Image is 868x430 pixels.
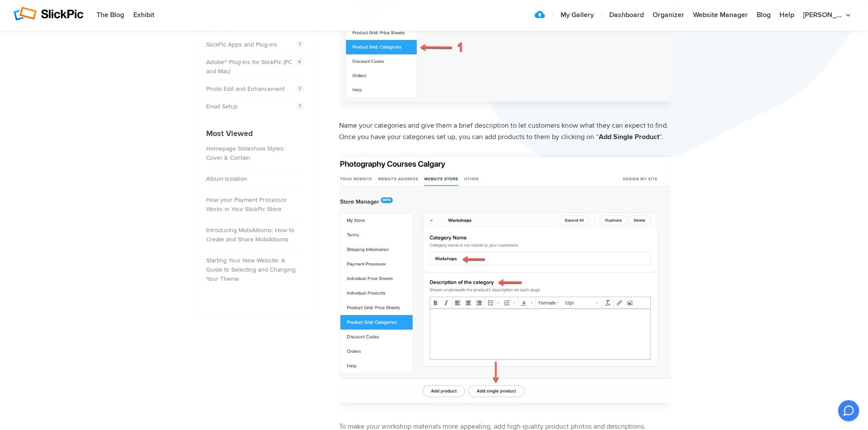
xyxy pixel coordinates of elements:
a: Photo Edit and Enhancement [207,85,285,93]
strong: Add Single Product [599,133,660,141]
a: SlickPic Apps and Plug-ins [207,41,278,48]
a: Homepage Slideshow Styles: Cover & Contain [207,145,285,161]
span: 3 [296,84,304,93]
span: 7 [296,102,304,111]
a: Album Isolation [207,175,248,183]
a: Introducing MobiAlbums: How to Create and Share MobiAlbums [207,226,295,243]
a: Starting Your New Website: A Guide to Selecting and Changing Your Theme [207,257,296,283]
a: Adobe® Plug-Ins for SlickPic (PC and Mac) [207,58,293,75]
a: How your Payment Processor Works in Your SlickPic Store [207,196,287,213]
h4: Most Viewed [207,128,307,140]
span: 6 [296,57,304,66]
span: 7 [296,40,304,49]
a: Email Setup [207,103,238,110]
p: Name your categories and give them a brief description to let customers know what they can expect... [339,120,671,143]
